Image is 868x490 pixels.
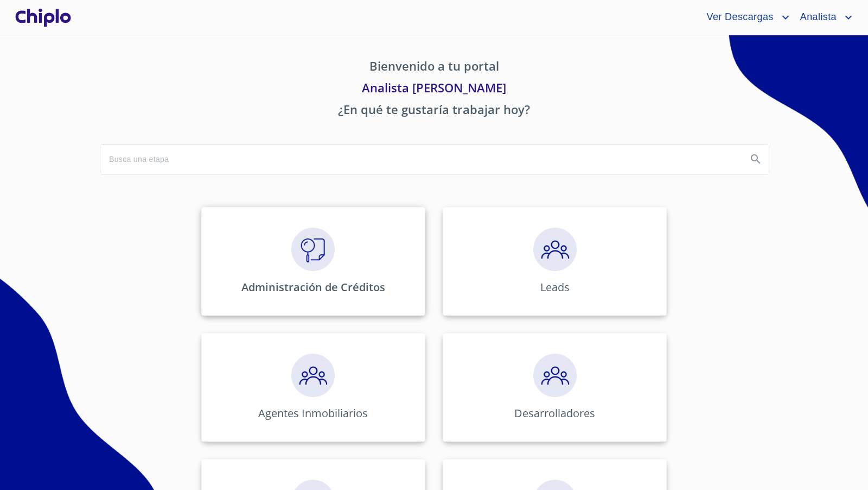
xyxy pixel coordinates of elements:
[540,280,570,294] p: Leads
[698,9,792,26] button: account of current user
[258,406,368,420] p: Agentes Inmobiliarios
[100,145,738,174] input: search
[533,354,577,397] img: megaClickPrecalificacion.png
[514,406,595,420] p: Desarrolladores
[291,354,335,397] img: megaClickPrecalificacion.png
[698,9,778,26] span: Ver Descargas
[291,228,335,271] img: megaClickVerifiacion.png
[533,228,577,271] img: megaClickPrecalificacion.png
[792,9,855,26] button: account of current user
[100,79,768,100] p: Analista [PERSON_NAME]
[792,9,842,26] span: Analista
[100,57,768,79] p: Bienvenido a tu portal
[100,100,768,122] p: ¿En qué te gustaría trabajar hoy?
[241,280,385,294] p: Administración de Créditos
[743,146,769,172] button: Search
